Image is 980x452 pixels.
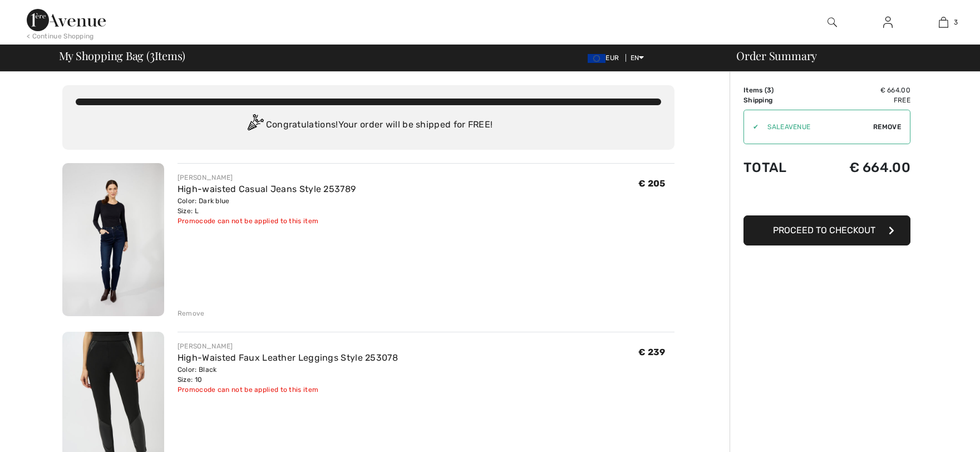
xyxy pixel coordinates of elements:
[178,385,398,395] div: Promocode can not be applied to this item
[883,16,893,29] img: My Info
[588,54,623,62] span: EUR
[743,186,910,212] iframe: PayPal
[178,216,356,226] div: Promocode can not be applied to this item
[638,178,666,189] span: € 205
[812,149,910,186] td: € 664.00
[743,95,812,105] td: Shipping
[178,196,356,216] div: Color: Dark blue Size: L
[743,215,910,245] button: Proceed to Checkout
[588,54,605,63] img: Euro
[62,163,164,316] img: High-waisted Casual Jeans Style 253789
[744,122,759,132] div: ✔
[954,17,958,27] span: 3
[773,225,875,235] span: Proceed to Checkout
[244,114,266,136] img: Congratulation2.svg
[723,50,973,61] div: Order Summary
[638,347,666,357] span: € 239
[150,47,155,62] span: 3
[828,16,837,29] img: search the website
[27,9,106,31] img: 1ère Avenue
[27,31,94,41] div: < Continue Shopping
[874,16,902,30] a: Sign In
[812,85,910,95] td: € 664.00
[76,114,661,136] div: Congratulations! Your order will be shipped for FREE!
[178,308,205,318] div: Remove
[59,50,186,61] span: My Shopping Bag ( Items)
[178,352,398,363] a: High-Waisted Faux Leather Leggings Style 253078
[178,184,356,194] a: High-waisted Casual Jeans Style 253789
[743,85,812,95] td: Items ( )
[759,110,873,144] input: Promo code
[812,95,910,105] td: Free
[873,122,901,132] span: Remove
[939,16,948,29] img: My Bag
[631,54,644,62] span: EN
[178,365,398,385] div: Color: Black Size: 10
[743,149,812,186] td: Total
[178,173,356,183] div: [PERSON_NAME]
[916,16,971,29] a: 3
[767,86,771,94] span: 3
[178,341,398,351] div: [PERSON_NAME]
